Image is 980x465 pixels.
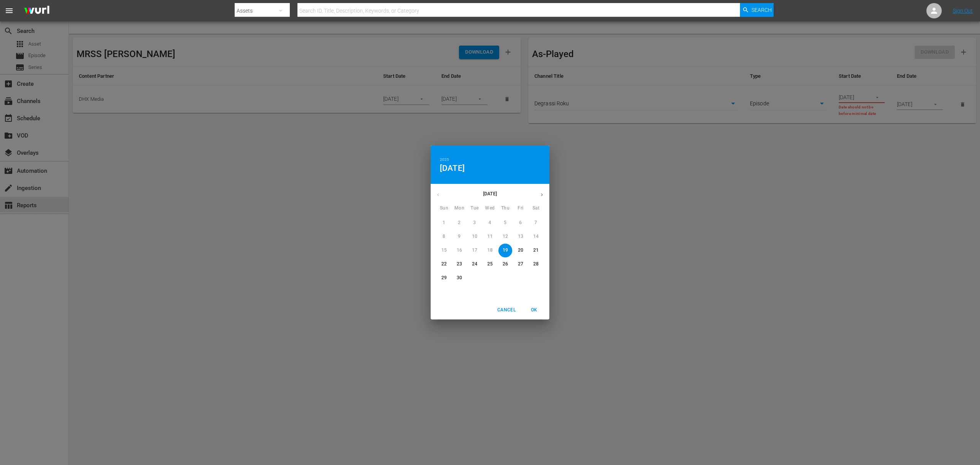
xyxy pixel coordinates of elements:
[522,304,546,316] button: OK
[446,190,534,197] p: [DATE]
[437,271,451,285] button: 29
[498,257,512,271] button: 26
[452,205,466,212] span: Mon
[498,244,512,257] button: 19
[472,261,477,267] p: 24
[518,261,523,267] p: 27
[457,275,462,281] p: 30
[18,2,55,20] img: ans4CAIJ8jUAAAAAAAAAAAAAAAAAAAAAAAAgQb4GAAAAAAAAAAAAAAAAAAAAAAAAJMjXAAAAAAAAAAAAAAAAAAAAAAAAgAT5G...
[440,163,465,173] button: [DATE]
[487,261,493,267] p: 25
[525,306,543,314] span: OK
[441,275,447,281] p: 29
[452,257,466,271] button: 23
[497,306,516,314] span: Cancel
[468,257,482,271] button: 24
[441,261,447,267] p: 22
[5,6,14,15] span: menu
[437,257,451,271] button: 22
[440,156,449,163] button: 2025
[533,261,539,267] p: 28
[437,205,451,212] span: Sun
[514,205,528,212] span: Fri
[468,205,482,212] span: Tue
[953,8,973,14] a: Sign Out
[503,261,508,267] p: 26
[452,271,466,285] button: 30
[483,205,497,212] span: Wed
[514,257,528,271] button: 27
[498,205,512,212] span: Thu
[483,257,497,271] button: 25
[751,3,772,17] span: Search
[494,304,519,316] button: Cancel
[514,244,528,257] button: 20
[518,247,523,254] p: 20
[533,247,539,254] p: 21
[529,244,543,257] button: 21
[529,205,543,212] span: Sat
[503,247,508,254] p: 19
[457,261,462,267] p: 23
[529,257,543,271] button: 28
